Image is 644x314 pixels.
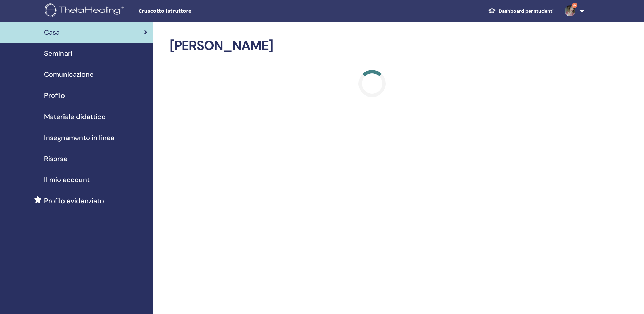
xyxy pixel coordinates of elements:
[44,175,90,185] span: Il mio account
[572,3,577,8] span: 9+
[482,5,559,17] a: Dashboard per studenti
[44,90,65,101] span: Profilo
[565,5,575,16] img: default.jpg
[44,133,114,143] span: Insegnamento in linea
[44,48,72,58] span: Seminari
[138,7,240,15] span: Cruscotto istruttore
[44,27,60,37] span: Casa
[170,38,575,54] h2: [PERSON_NAME]
[44,69,94,80] span: Comunicazione
[45,3,126,19] img: logo.png
[44,154,68,164] span: Risorse
[44,111,106,122] span: Materiale didattico
[488,8,496,14] img: graduation-cap-white.svg
[44,196,104,206] span: Profilo evidenziato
